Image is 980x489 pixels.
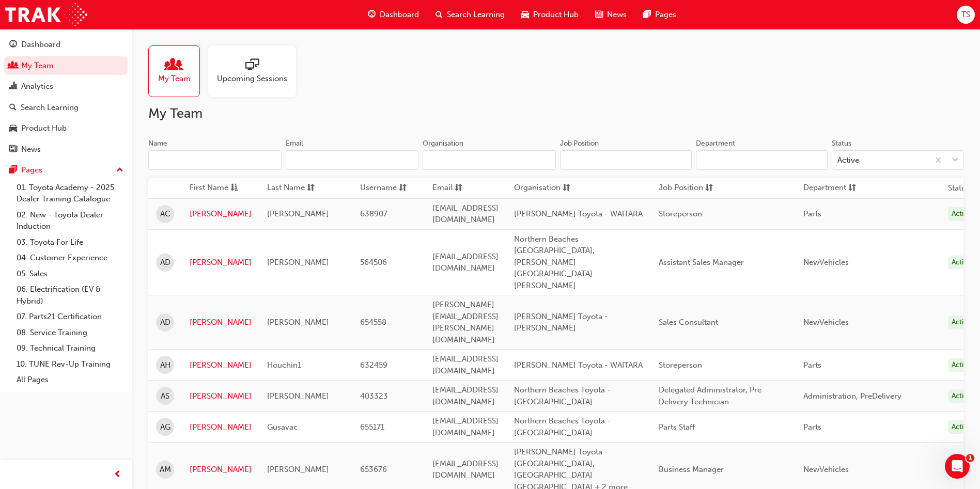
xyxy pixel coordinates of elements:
[423,138,463,149] div: Organisation
[12,180,128,207] a: 01. Toyota Academy - 2025 Dealer Training Catalogue
[4,77,128,96] a: Analytics
[803,182,860,195] button: Departmentsorting-icon
[267,258,329,267] span: [PERSON_NAME]
[948,358,975,372] div: Active
[190,421,252,433] a: [PERSON_NAME]
[659,209,702,218] span: Storeperson
[659,258,744,267] span: Assistant Sales Manager
[160,257,170,269] span: AD
[9,82,17,91] span: chart-icon
[380,9,419,21] span: Dashboard
[4,140,128,159] a: News
[659,182,703,195] span: Job Position
[360,182,397,195] span: Username
[148,105,963,122] h2: My Team
[114,468,121,481] span: prev-icon
[12,372,128,388] a: All Pages
[160,421,170,433] span: AG
[533,9,579,21] span: Product Hub
[12,325,128,341] a: 08. Service Training
[952,154,959,167] span: down-icon
[4,161,128,180] button: Pages
[267,360,301,370] span: Houchin1
[245,58,259,73] span: sessionType_ONLINE_URL-icon
[360,318,386,327] span: 654558
[587,4,635,25] a: news-iconNews
[803,209,821,218] span: Parts
[267,209,329,218] span: [PERSON_NAME]
[655,9,676,21] span: Pages
[360,4,427,25] a: guage-iconDashboard
[360,258,387,267] span: 564506
[514,416,611,437] span: Northern Beaches Toyota - [GEOGRAPHIC_DATA]
[423,150,556,170] input: Organisation
[4,119,128,138] a: Product Hub
[9,40,17,50] span: guage-icon
[957,6,975,24] button: TS
[432,459,499,480] span: [EMAIL_ADDRESS][DOMAIN_NAME]
[5,3,87,26] img: Trak
[514,360,643,370] span: [PERSON_NAME] Toyota - WAITARA
[607,9,627,21] span: News
[360,182,417,195] button: Usernamesorting-icon
[21,102,79,114] div: Search Learning
[9,124,17,133] span: car-icon
[432,252,499,273] span: [EMAIL_ADDRESS][DOMAIN_NAME]
[267,422,298,432] span: Gusavac
[563,182,570,195] span: sorting-icon
[432,385,499,406] span: [EMAIL_ADDRESS][DOMAIN_NAME]
[455,182,462,195] span: sorting-icon
[521,8,529,21] span: car-icon
[9,103,17,113] span: search-icon
[595,8,603,21] span: news-icon
[659,182,715,195] button: Job Positionsorting-icon
[803,318,849,327] span: NewVehicles
[148,138,167,149] div: Name
[948,182,970,194] th: Status
[966,454,974,462] span: 1
[267,465,329,474] span: [PERSON_NAME]
[514,312,608,333] span: [PERSON_NAME] Toyota - [PERSON_NAME]
[4,33,128,161] button: DashboardMy TeamAnalyticsSearch LearningProduct HubNews
[190,182,246,195] button: First Nameasc-icon
[432,182,453,195] span: Email
[432,182,489,195] button: Emailsorting-icon
[360,360,387,370] span: 632459
[427,4,513,25] a: search-iconSearch Learning
[360,465,387,474] span: 653676
[803,391,901,401] span: Administration, PreDelivery
[447,9,505,21] span: Search Learning
[360,209,387,218] span: 638907
[190,359,252,371] a: [PERSON_NAME]
[9,145,17,154] span: news-icon
[432,203,499,225] span: [EMAIL_ADDRESS][DOMAIN_NAME]
[12,340,128,356] a: 09. Technical Training
[514,234,595,290] span: Northern Beaches [GEOGRAPHIC_DATA], [PERSON_NAME][GEOGRAPHIC_DATA][PERSON_NAME]
[267,182,324,195] button: Last Namesorting-icon
[267,391,329,401] span: [PERSON_NAME]
[696,138,735,149] div: Department
[4,35,128,54] a: Dashboard
[9,61,17,71] span: people-icon
[360,422,384,432] span: 655171
[12,250,128,266] a: 04. Customer Experience
[286,138,303,149] div: Email
[148,150,282,170] input: Name
[948,316,975,329] div: Active
[167,58,181,73] span: people-icon
[4,56,128,75] a: My Team
[635,4,685,25] a: pages-iconPages
[286,150,419,170] input: Email
[435,8,443,21] span: search-icon
[208,45,304,97] a: Upcoming Sessions
[267,182,305,195] span: Last Name
[116,164,123,177] span: up-icon
[513,4,587,25] a: car-iconProduct Hub
[948,420,975,434] div: Active
[160,359,170,371] span: AH
[832,138,851,149] div: Status
[432,354,499,375] span: [EMAIL_ADDRESS][DOMAIN_NAME]
[267,318,329,327] span: [PERSON_NAME]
